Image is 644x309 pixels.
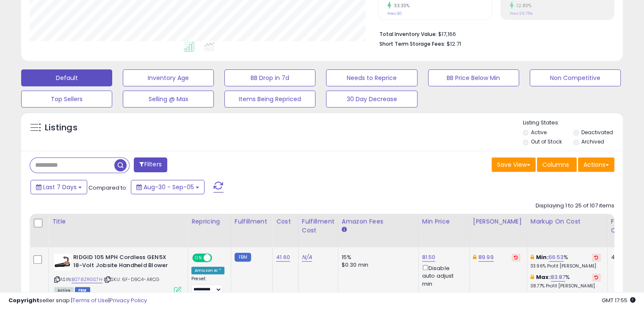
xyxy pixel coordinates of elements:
[387,11,402,16] small: Prev: 30
[73,254,176,271] b: RIDGID 105 MPH Cordless GEN5X 18-Volt Jobsite Handheld Blower
[276,253,290,262] a: 41.60
[379,40,445,47] b: Short Term Storage Fees:
[72,296,108,304] a: Terms of Use
[72,276,102,283] a: B078ZRGS7H
[342,261,412,269] div: $0.30 min
[302,253,312,262] a: N/A
[531,274,534,280] i: This overrides the store level max markup for this listing
[123,91,214,108] button: Selling @ Max
[134,157,167,172] button: Filters
[30,180,87,194] button: Last 7 Days
[581,129,613,136] label: Deactivated
[422,263,463,288] div: Disable auto adjust min
[422,253,436,262] a: 81.50
[123,69,214,86] button: Inventory Age
[54,254,71,270] img: 41Sms+eJUxL._SL40_.jpg
[224,91,315,108] button: Items Being Repriced
[542,160,569,169] span: Columns
[531,217,604,226] div: Markup on Cost
[235,253,251,262] small: FBM
[531,283,601,289] p: 38.77% Profit [PERSON_NAME]
[131,180,205,194] button: Aug-30 - Sep-05
[447,40,461,48] span: $12.71
[531,263,601,269] p: 33.96% Profit [PERSON_NAME]
[342,226,347,234] small: Amazon Fees.
[531,254,601,269] div: %
[379,28,608,39] li: $17,166
[527,214,607,247] th: The percentage added to the cost of goods (COGS) that forms the calculator for Min & Max prices.
[428,69,519,86] button: BB Price Below Min
[43,183,77,191] span: Last 7 Days
[473,217,523,226] div: [PERSON_NAME]
[531,254,534,260] i: This overrides the store level min markup for this listing
[326,69,417,86] button: Needs to Reprice
[379,30,437,38] b: Total Inventory Value:
[514,3,531,9] small: 12.83%
[191,267,224,274] div: Amazon AI *
[530,69,621,86] button: Non Competitive
[531,129,547,136] label: Active
[422,217,466,226] div: Min Price
[211,254,224,262] span: OFF
[523,119,623,127] p: Listing States:
[191,276,224,295] div: Preset:
[611,254,637,261] div: 4
[594,275,598,279] i: Revert to store-level Max Markup
[8,297,147,305] div: seller snap | |
[144,183,194,191] span: Aug-30 - Sep-05
[536,253,549,261] b: Min:
[391,3,409,9] small: 33.33%
[510,11,533,16] small: Prev: 39.75%
[276,217,295,226] div: Cost
[52,217,184,226] div: Title
[549,253,564,262] a: 66.53
[492,157,536,172] button: Save View
[551,273,566,281] a: 83.87
[224,69,315,86] button: BB Drop in 7d
[611,217,640,235] div: Fulfillable Quantity
[578,157,614,172] button: Actions
[594,255,598,259] i: Revert to store-level Min Markup
[8,296,39,304] strong: Copyright
[45,122,77,134] h5: Listings
[531,273,601,289] div: %
[193,254,204,262] span: ON
[235,217,269,226] div: Fulfillment
[54,254,181,293] div: ASIN:
[537,157,577,172] button: Columns
[21,69,112,86] button: Default
[478,253,494,262] a: 89.99
[581,138,604,145] label: Archived
[531,138,562,145] label: Out of Stock
[191,217,227,226] div: Repricing
[536,273,551,281] b: Max:
[602,296,636,304] span: 2025-09-13 17:55 GMT
[110,296,147,304] a: Privacy Policy
[342,254,412,261] div: 15%
[342,217,415,226] div: Amazon Fees
[326,91,417,108] button: 30 Day Decrease
[536,202,614,210] div: Displaying 1 to 25 of 107 items
[88,184,127,192] span: Compared to:
[104,276,159,283] span: | SKU: 6F-D9C4-ARCG
[21,91,112,108] button: Top Sellers
[302,217,334,235] div: Fulfillment Cost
